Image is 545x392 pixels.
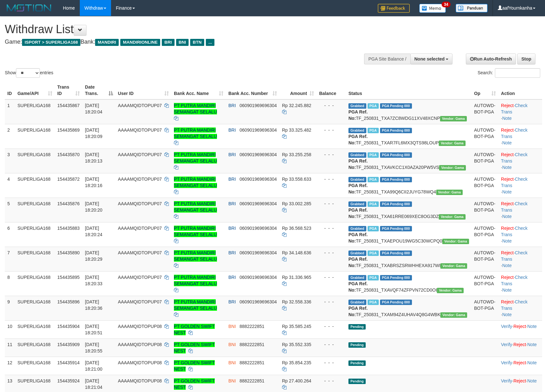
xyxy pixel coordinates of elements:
span: [DATE] 18:21:00 [85,360,102,372]
div: - - - [319,127,343,133]
div: - - - [319,323,343,330]
span: AAAAMQIDTOPUP07 [118,275,162,280]
span: AAAAMQIDTOPUP08 [118,324,162,329]
span: Grabbed [348,103,366,109]
span: BNI [228,324,236,329]
span: Rp 32.245.882 [282,103,311,108]
span: Vendor URL: https://trx31.1velocity.biz [440,116,467,121]
span: 154435867 [57,103,80,108]
a: PT PUTRA MANDIRI SEMANGAT SELALU [174,201,217,213]
b: PGA Ref. No: [348,109,368,121]
td: 9 [5,296,15,320]
td: TF_250831_TXA7ZC8WDG11XV48XCNP [346,99,472,124]
b: PGA Ref. No: [348,207,368,219]
span: 154435896 [57,299,80,304]
a: PT PUTRA MANDIRI SEMANGAT SELALU [174,177,217,188]
th: Op: activate to sort column ascending [472,81,498,99]
a: PT GOLDEN SWIFT NEST [174,378,215,390]
div: - - - [319,176,343,182]
span: Rp 35.585.245 [282,324,311,329]
span: 154435869 [57,127,80,133]
span: [DATE] 18:20:16 [85,177,102,188]
span: PGA Pending [380,128,412,133]
a: Reject [501,226,514,231]
span: PGA Pending [380,177,412,182]
td: · · [498,296,542,320]
td: SUPERLIGA168 [15,149,55,173]
a: Note [527,342,537,347]
a: Check Trans [501,250,527,262]
span: BRI [228,226,236,231]
a: Note [502,263,512,268]
span: Copy 060901969696304 to clipboard [240,177,277,182]
td: SUPERLIGA168 [15,198,55,222]
span: 154435883 [57,226,80,231]
span: AAAAMQIDTOPUP08 [118,342,162,347]
td: · · [498,271,542,296]
a: Reject [501,299,514,304]
span: BRI [228,177,236,182]
span: Grabbed [348,250,366,256]
td: · · [498,357,542,375]
b: PGA Ref. No: [348,232,368,243]
span: Grabbed [348,152,366,158]
span: AAAAMQIDTOPUP07 [118,201,162,206]
span: AAAAMQIDTOPUP07 [118,177,162,182]
td: SUPERLIGA168 [15,124,55,149]
td: · · [498,247,542,271]
span: BRI [162,39,174,46]
td: TF_250831_TXAEPOU19WG5C30WCPQ0 [346,222,472,247]
td: TF_250831_TXAM94Z4UHAV4Q8G4WBK [346,296,472,320]
td: · · [498,99,542,124]
a: Reject [513,342,526,347]
span: Copy 060901969696304 to clipboard [240,226,277,231]
span: AAAAMQIDTOPUP08 [118,378,162,383]
span: Marked by aafmaster [368,177,379,182]
div: - - - [319,200,343,207]
a: PT PUTRA MANDIRI SEMANGAT SELALU [174,152,217,163]
span: 154435909 [57,342,80,347]
span: Pending [348,360,366,366]
td: AUTOWD-BOT-PGA [472,222,498,247]
span: BRI [228,127,236,133]
td: AUTOWD-BOT-PGA [472,271,498,296]
td: SUPERLIGA168 [15,247,55,271]
a: Reject [513,378,526,383]
span: Grabbed [348,226,366,231]
a: Check Trans [501,127,527,139]
a: Verify [501,342,512,347]
span: Copy 060901969696304 to clipboard [240,201,277,206]
span: PGA Pending [380,201,412,207]
h4: Game: Bank: [5,39,357,45]
a: Note [527,324,537,329]
span: Grabbed [348,201,366,207]
span: AAAAMQIDTOPUP07 [118,299,162,304]
span: PGA Pending [380,226,412,231]
td: 8 [5,271,15,296]
a: Check Trans [501,226,527,237]
span: PGA Pending [380,275,412,280]
span: Rp 31.336.965 [282,275,311,280]
span: Copy 8882222851 to clipboard [240,378,265,383]
a: Reject [501,103,514,108]
span: ISPORT > SUPERLIGA168 [22,39,80,46]
td: SUPERLIGA168 [15,271,55,296]
td: AUTOWD-BOT-PGA [472,124,498,149]
td: SUPERLIGA168 [15,320,55,338]
span: Grabbed [348,177,366,182]
a: Note [527,360,537,365]
a: Reject [501,201,514,206]
span: Vendor URL: https://trx31.1velocity.biz [437,288,464,293]
td: AUTOWD-BOT-PGA [472,198,498,222]
span: Rp 36.568.523 [282,226,311,231]
a: PT PUTRA MANDIRI SEMANGAT SELALU [174,299,217,311]
th: Date Trans.: activate to sort column descending [82,81,115,99]
span: AAAAMQIDTOPUP07 [118,152,162,157]
b: PGA Ref. No: [348,183,368,194]
div: - - - [319,341,343,348]
a: Check Trans [501,177,527,188]
span: MANDIRI [95,39,119,46]
a: Note [502,287,512,293]
select: Showentries [16,68,40,78]
a: Reject [501,152,514,157]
